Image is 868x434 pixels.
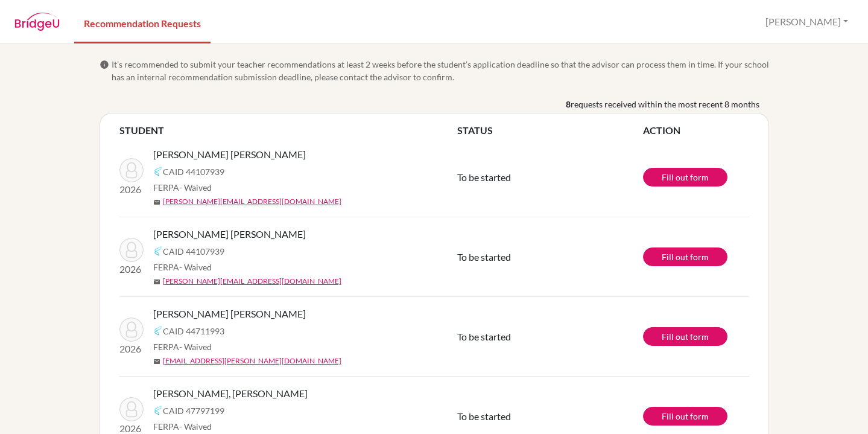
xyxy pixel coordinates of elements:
span: CAID 44107939 [163,245,224,258]
span: - Waived [179,182,212,193]
span: - Waived [179,262,212,272]
span: - Waived [179,342,212,352]
a: Fill out form [643,168,727,187]
a: Fill out form [643,327,727,346]
span: To be started [457,331,511,342]
th: ACTION [643,123,749,138]
span: To be started [457,171,511,183]
p: 2026 [119,262,144,276]
span: To be started [457,410,511,422]
img: BridgeU logo [14,13,60,31]
th: STUDENT [119,123,457,138]
img: de Sousa Guillen, Jose Andres [119,397,144,421]
span: CAID 44711993 [163,325,224,337]
th: STATUS [457,123,643,138]
p: 2026 [119,182,144,197]
img: Common App logo [153,246,163,256]
a: [PERSON_NAME][EMAIL_ADDRESS][DOMAIN_NAME] [163,196,341,207]
a: Recommendation Requests [74,2,211,43]
span: FERPA [153,340,212,353]
span: requests received within the most recent 8 months [571,98,759,110]
img: Pérez Manco, Dimitri [119,158,144,182]
span: FERPA [153,420,212,433]
button: [PERSON_NAME] [760,10,854,33]
span: CAID 44107939 [163,165,224,178]
p: 2026 [119,342,144,356]
span: It’s recommended to submit your teacher recommendations at least 2 weeks before the student’s app... [112,58,769,83]
span: - Waived [179,421,212,432]
span: FERPA [153,181,212,194]
a: Fill out form [643,247,727,266]
span: To be started [457,251,511,263]
span: [PERSON_NAME] [PERSON_NAME] [153,227,306,241]
span: CAID 47797199 [163,404,224,417]
img: Common App logo [153,326,163,336]
span: [PERSON_NAME] [PERSON_NAME] [153,147,306,162]
span: mail [153,199,160,206]
span: mail [153,358,160,365]
img: Chaves Romero, Ignacio Jesus [119,318,144,342]
span: FERPA [153,261,212,273]
img: Pérez Manco, Dimitri [119,238,144,262]
span: [PERSON_NAME] [PERSON_NAME] [153,307,306,321]
a: Fill out form [643,407,727,426]
img: Common App logo [153,406,163,415]
a: [PERSON_NAME][EMAIL_ADDRESS][DOMAIN_NAME] [163,276,341,287]
span: [PERSON_NAME], [PERSON_NAME] [153,386,308,401]
b: 8 [566,98,571,110]
span: info [100,60,109,69]
img: Common App logo [153,167,163,176]
a: [EMAIL_ADDRESS][PERSON_NAME][DOMAIN_NAME] [163,356,341,366]
span: mail [153,278,160,286]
